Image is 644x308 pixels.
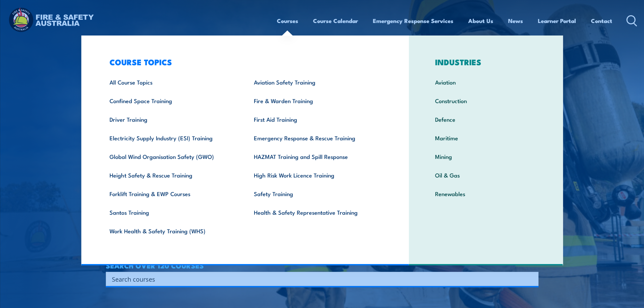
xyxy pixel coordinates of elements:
a: Renewables [425,184,547,203]
a: Course Calendar [313,12,358,30]
a: Construction [425,91,547,110]
a: Electricity Supply Industry (ESI) Training [99,128,243,147]
a: Confined Space Training [99,91,243,110]
a: About Us [468,12,493,30]
input: Search input [112,274,524,284]
a: Health & Safety Representative Training [243,203,388,221]
form: Search form [113,274,525,284]
a: Maritime [425,128,547,147]
a: Defence [425,110,547,128]
a: Work Health & Safety Training (WHS) [99,221,243,240]
a: Contact [591,12,612,30]
a: Height Safety & Rescue Training [99,166,243,184]
a: Aviation [425,73,547,91]
a: Santos Training [99,203,243,221]
h3: COURSE TOPICS [99,57,388,67]
a: Mining [425,147,547,166]
a: HAZMAT Training and Spill Response [243,147,388,166]
a: Emergency Response Services [373,12,453,30]
a: Forklift Training & EWP Courses [99,184,243,203]
h4: SEARCH OVER 120 COURSES [106,262,539,269]
a: First Aid Training [243,110,388,128]
a: Global Wind Organisation Safety (GWO) [99,147,243,166]
a: Oil & Gas [425,166,547,184]
a: Safety Training [243,184,388,203]
a: Emergency Response & Rescue Training [243,128,388,147]
a: Learner Portal [538,12,576,30]
a: Courses [277,12,298,30]
a: Fire & Warden Training [243,91,388,110]
a: All Course Topics [99,73,243,91]
a: News [508,12,523,30]
a: Driver Training [99,110,243,128]
a: Aviation Safety Training [243,73,388,91]
button: Search magnifier button [527,274,536,284]
h3: INDUSTRIES [425,57,547,67]
a: High Risk Work Licence Training [243,166,388,184]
